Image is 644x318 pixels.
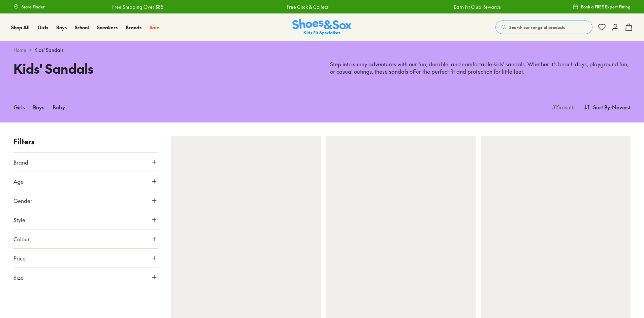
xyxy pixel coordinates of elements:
[13,177,24,185] span: Age
[584,100,631,114] button: Sort By:Newest
[56,24,67,31] a: Boys
[38,24,48,31] a: Girls
[13,249,158,268] button: Price
[75,24,89,31] a: School
[13,273,24,281] span: Size
[13,216,25,224] span: Style
[13,235,30,243] span: Colour
[33,100,44,114] a: Boys
[13,136,158,147] p: Filters
[97,24,118,31] a: Sneakers
[150,24,159,31] a: Sale
[53,100,65,114] a: Baby
[13,100,25,114] a: Girls
[509,24,565,30] span: Search our range of products
[13,229,158,248] button: Colour
[292,19,352,36] a: Shoes & Sox
[581,4,631,10] span: Book a FREE Expert Fitting
[330,61,631,75] p: Step into sunny adventures with our fun, durable, and comfortable kids' sandals. Whether it’s bea...
[126,24,141,31] a: Brands
[13,46,631,54] div: >
[34,46,64,54] span: Kids' Sandals
[112,3,163,10] a: Free Shipping Over $85
[495,21,592,34] button: Search our range of products
[593,103,610,111] span: Sort By
[13,1,45,13] a: Store Finder
[13,268,158,287] button: Size
[286,3,328,10] a: Free Click & Collect
[13,191,158,210] button: Gender
[13,197,32,205] span: Gender
[453,3,501,10] a: Earn Fit Club Rewards
[13,59,314,78] h1: Kids' Sandals
[11,24,30,31] a: Shop All
[13,210,158,229] button: Style
[550,103,576,111] p: 315 results
[13,172,158,191] button: Age
[22,4,45,10] span: Store Finder
[573,1,631,13] a: Book a FREE Expert Fitting
[610,103,631,111] span: : Newest
[13,46,26,54] a: Home
[13,153,158,172] button: Brand
[292,19,352,36] img: SNS_Logo_Responsive.svg
[13,158,28,166] span: Brand
[13,254,26,262] span: Price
